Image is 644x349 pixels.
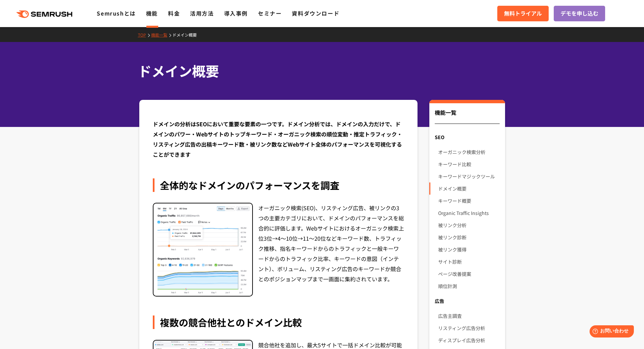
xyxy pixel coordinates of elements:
[438,195,499,207] a: キーワード概要
[138,32,151,38] a: TOP
[438,146,499,158] a: オーガニック検索分析
[168,9,180,17] a: 料金
[153,203,252,296] img: 全体的なドメインのパフォーマンスを調査
[190,9,214,17] a: 活用方法
[429,131,505,143] div: SEO
[438,322,499,334] a: リスティング広告分析
[153,315,404,329] div: 複数の競合他社とのドメイン比較
[438,158,499,170] a: キーワード比較
[584,323,637,342] iframe: Help widget launcher
[560,9,598,18] span: デモを申し込む
[438,170,499,182] a: キーワードマジックツール
[292,9,339,17] a: 資料ダウンロード
[153,119,404,159] div: ドメインの分析はSEOにおいて重要な要素の一つです。ドメイン分析では、ドメインの入力だけで、ドメインのパワー・Webサイトのトップキーワード・オーガニック検索の順位変動・推定トラフィック・リステ...
[438,334,499,346] a: ディスプレイ広告分析
[554,6,605,21] a: デモを申し込む
[438,243,499,256] a: 被リンク獲得
[497,6,549,21] a: 無料トライアル
[151,32,172,38] a: 機能一覧
[438,310,499,322] a: 広告主調査
[172,32,202,38] a: ドメイン概要
[429,295,505,307] div: 広告
[438,256,499,268] a: サイト診断
[438,231,499,243] a: 被リンク診断
[438,280,499,292] a: 順位計測
[153,178,404,192] div: 全体的なドメインのパフォーマンスを調査
[438,207,499,219] a: Organic Traffic Insights
[258,9,282,17] a: セミナー
[258,203,404,297] div: オーガニック検索(SEO)、リスティング広告、被リンクの3つの主要カテゴリにおいて、ドメインのパフォーマンスを総合的に評価します。Webサイトにおけるオーガニック検索上位3位→4～10位→11～...
[504,9,542,18] span: 無料トライアル
[438,219,499,231] a: 被リンク分析
[438,182,499,195] a: ドメイン概要
[438,268,499,280] a: ページ改善提案
[97,9,136,17] a: Semrushとは
[224,9,248,17] a: 導入事例
[146,9,158,17] a: 機能
[138,61,500,81] h1: ドメイン概要
[435,108,499,124] div: 機能一覧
